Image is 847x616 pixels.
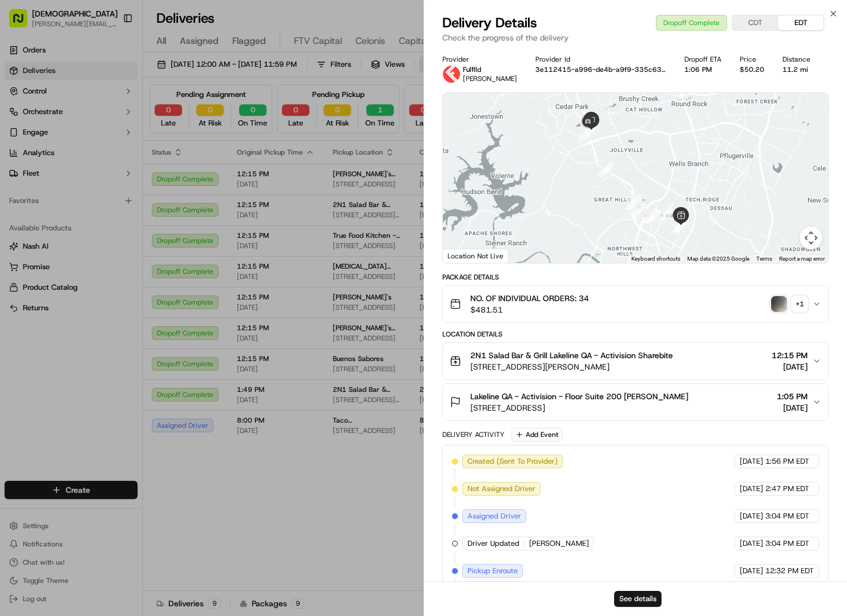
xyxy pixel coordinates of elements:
[446,248,483,263] a: Open this area in Google Maps (opens a new window)
[765,566,814,576] span: 12:32 PM EDT
[470,293,589,304] span: NO. OF INDIVIDUAL ORDERS: 34
[756,256,772,262] a: Terms (opens in new tab)
[470,402,688,414] span: [STREET_ADDRESS]
[643,208,658,223] div: 2
[732,15,778,30] button: CDT
[470,304,589,315] span: $481.51
[740,484,763,494] span: [DATE]
[740,538,763,549] span: [DATE]
[631,203,646,218] div: 1
[442,430,505,439] div: Delivery Activity
[442,14,537,32] span: Delivery Details
[442,330,829,339] div: Location Details
[631,255,680,263] button: Keyboard shortcuts
[467,456,558,467] span: Created (Sent To Provider)
[779,256,825,262] a: Report a map error
[684,55,721,64] div: Dropoff ETA
[673,218,688,233] div: 5
[771,296,808,312] button: photo_proof_of_delivery image+1
[467,484,535,494] span: Not Assigned Driver
[765,538,809,549] span: 3:04 PM EDT
[443,286,828,322] button: NO. OF INDIVIDUAL ORDERS: 34$481.51photo_proof_of_delivery image+1
[470,350,673,361] span: 2N1 Salad Bar & Grill Lakeline QA - Activision Sharebite
[740,566,763,576] span: [DATE]
[777,402,808,414] span: [DATE]
[778,15,824,30] button: EDT
[467,566,518,576] span: Pickup Enroute
[614,591,662,607] button: See details
[765,511,809,521] span: 3:04 PM EDT
[446,248,483,263] img: Google
[687,256,749,262] span: Map data ©2025 Google
[443,343,828,379] button: 2N1 Salad Bar & Grill Lakeline QA - Activision Sharebite[STREET_ADDRESS][PERSON_NAME]12:15 PM[DATE]
[467,538,519,549] span: Driver Updated
[443,384,828,420] button: Lakeline QA - Activision - Floor Suite 200 [PERSON_NAME][STREET_ADDRESS]1:05 PM[DATE]
[467,511,521,521] span: Assigned Driver
[765,456,809,467] span: 1:56 PM EDT
[442,273,829,282] div: Package Details
[771,296,787,312] img: photo_proof_of_delivery image
[684,65,721,74] div: 1:06 PM
[580,125,595,140] div: 11
[657,208,672,223] div: 7
[470,361,673,372] span: [STREET_ADDRESS][PERSON_NAME]
[598,163,613,177] div: 10
[777,391,808,402] span: 1:05 PM
[740,456,763,467] span: [DATE]
[442,55,517,64] div: Provider
[535,55,666,64] div: Provider Id
[529,538,589,549] span: [PERSON_NAME]
[783,65,810,74] div: 11.2 mi
[740,55,764,64] div: Price
[463,74,517,83] span: [PERSON_NAME]
[772,350,808,361] span: 12:15 PM
[674,218,689,233] div: 6
[646,209,661,224] div: 8
[535,65,666,74] button: 3e112415-a996-de4b-a9f9-335c6352cdd6
[443,249,509,263] div: Location Not Live
[800,226,822,249] button: Map camera controls
[783,55,810,64] div: Distance
[740,65,764,74] div: $50.20
[442,32,829,43] p: Check the progress of the delivery
[772,361,808,372] span: [DATE]
[511,428,562,441] button: Add Event
[627,195,642,210] div: 9
[740,511,763,521] span: [DATE]
[442,65,461,83] img: profile_Fulflld_OnFleet_Thistle_SF.png
[470,391,688,402] span: Lakeline QA - Activision - Floor Suite 200 [PERSON_NAME]
[792,296,808,312] div: + 1
[463,65,517,74] p: Fulflld
[765,484,809,494] span: 2:47 PM EDT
